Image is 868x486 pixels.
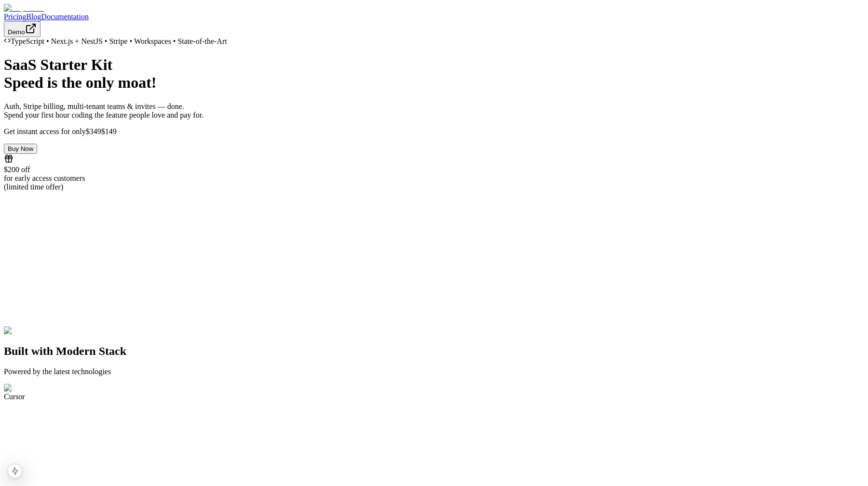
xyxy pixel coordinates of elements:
[4,367,864,376] p: Powered by the latest technologies
[4,392,25,401] span: Cursor
[4,174,864,183] div: for early access customers
[4,144,37,154] button: Buy Now
[86,127,101,135] span: $349
[4,165,864,174] div: $200 off
[4,27,41,36] a: Demo
[4,13,26,21] a: Pricing
[4,4,44,13] img: Dopamine
[41,13,89,21] a: Documentation
[4,102,864,120] p: Auth, Stripe billing, multi-tenant teams & invites — done. Spend your first hour coding the featu...
[4,326,80,335] img: Dashboard screenshot
[4,4,864,13] a: Dopamine
[4,183,864,191] div: (limited time offer)
[4,37,864,46] div: TypeScript • Next.js + NestJS • Stripe • Workspaces • State-of-the-Art
[4,345,864,358] h2: Built with Modern Stack
[4,56,112,73] span: SaaS Starter Kit
[4,384,51,392] img: Cursor Logo
[26,13,41,21] a: Blog
[4,127,864,136] p: Get instant access for only $149
[4,74,156,91] span: Speed is the only moat!
[4,21,41,37] button: Demo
